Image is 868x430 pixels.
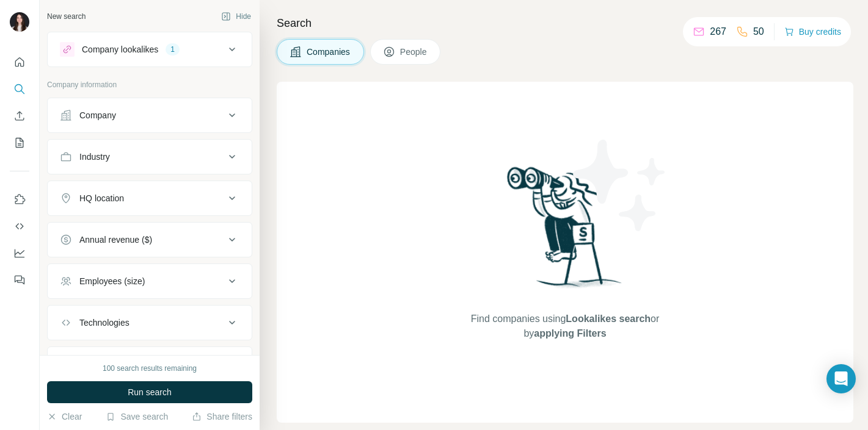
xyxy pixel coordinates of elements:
div: Company lookalikes [82,43,158,56]
img: Surfe Illustration - Stars [565,131,675,240]
span: applying Filters [534,328,606,339]
div: Annual revenue ($) [79,234,152,246]
img: Surfe Illustration - Woman searching with binoculars [501,163,629,299]
button: Company [48,101,252,130]
button: Company lookalikes1 [48,35,252,64]
div: New search [47,11,86,22]
button: Industry [48,142,252,171]
button: My lists [10,132,29,154]
div: HQ location [79,192,124,204]
button: Technologies [48,308,252,337]
button: Search [10,78,29,100]
span: People [400,46,428,58]
div: Employees (size) [79,275,145,287]
button: Annual revenue ($) [48,225,252,254]
span: Lookalikes search [566,314,651,324]
button: Buy credits [784,23,841,40]
button: Hide [213,7,260,26]
span: Find companies using or by [467,312,663,341]
div: 100 search results remaining [103,363,197,374]
button: Clear [47,410,82,423]
button: Keywords [48,349,252,379]
button: Use Surfe on LinkedIn [10,188,29,210]
p: Company information [47,79,252,90]
button: HQ location [48,184,252,213]
div: Open Intercom Messenger [826,364,856,393]
h4: Search [277,15,853,32]
div: Technologies [79,317,129,329]
img: Avatar [10,12,29,32]
div: Company [79,109,116,121]
span: Companies [307,46,351,58]
p: 267 [710,24,726,39]
button: Enrich CSV [10,105,29,127]
button: Feedback [10,269,29,291]
span: Run search [128,386,172,398]
p: 50 [753,24,764,39]
button: Quick start [10,51,29,73]
button: Share filters [192,410,252,423]
button: Use Surfe API [10,215,29,237]
div: Industry [79,151,110,163]
button: Run search [47,381,252,403]
button: Employees (size) [48,267,252,296]
div: 1 [166,44,180,55]
button: Save search [106,410,168,423]
button: Dashboard [10,242,29,264]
